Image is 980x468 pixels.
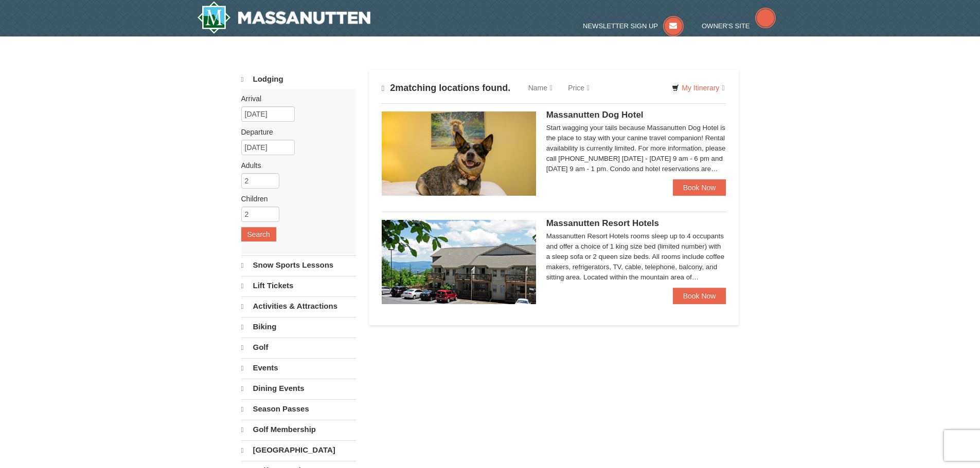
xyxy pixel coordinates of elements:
span: Massanutten Resort Hotels [546,218,659,228]
a: [GEOGRAPHIC_DATA] [241,440,356,460]
span: Owner's Site [702,22,750,30]
img: Massanutten Resort Logo [197,1,371,34]
span: Massanutten Dog Hotel [546,110,644,120]
a: Dining Events [241,379,356,398]
img: 19219026-1-e3b4ac8e.jpg [382,220,536,304]
a: Biking [241,317,356,336]
a: Owner's Site [702,22,776,30]
label: Arrival [241,93,348,104]
label: Children [241,194,348,204]
a: Price [560,78,597,98]
img: 27428181-5-81c892a3.jpg [382,111,536,196]
span: Newsletter Sign Up [583,22,658,30]
a: Massanutten Resort [197,1,371,34]
label: Departure [241,127,348,137]
div: Start wagging your tails because Massanutten Dog Hotel is the place to stay with your canine trav... [546,123,726,174]
div: Massanutten Resort Hotels rooms sleep up to 4 occupants and offer a choice of 1 king size bed (li... [546,231,726,283]
a: Golf [241,338,356,357]
a: My Itinerary [665,80,731,96]
a: Book Now [673,179,726,196]
a: Lodging [241,70,356,89]
button: Search [241,227,276,241]
a: Snow Sports Lessons [241,255,356,275]
a: Golf Membership [241,420,356,439]
a: Activities & Attractions [241,296,356,316]
a: Events [241,358,356,378]
a: Newsletter Sign Up [583,22,684,30]
a: Lift Tickets [241,276,356,295]
a: Book Now [673,288,726,304]
a: Season Passes [241,399,356,419]
a: Name [521,78,560,98]
label: Adults [241,160,348,171]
